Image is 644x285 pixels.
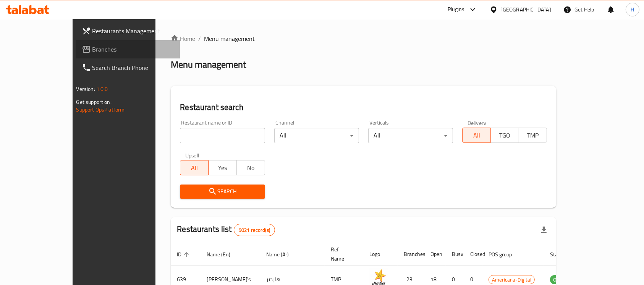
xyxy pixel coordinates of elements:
[76,22,180,40] a: Restaurants Management
[212,162,234,173] span: Yes
[185,152,199,158] label: Upsell
[76,105,125,115] a: Support.OpsPlatform
[207,250,240,259] span: Name (En)
[631,5,634,14] span: H
[448,5,464,14] div: Plugins
[183,162,205,173] span: All
[468,120,487,125] label: Delivery
[180,102,547,113] h2: Restaurant search
[234,227,275,234] span: 9021 record(s)
[92,45,174,54] span: Branches
[171,58,246,71] h2: Menu management
[466,130,488,141] span: All
[368,128,453,143] div: All
[76,84,95,94] span: Version:
[266,250,299,259] span: Name (Ar)
[522,130,544,141] span: TMP
[464,243,482,266] th: Closed
[180,185,265,199] button: Search
[180,160,209,175] button: All
[171,34,195,43] a: Home
[198,34,201,43] li: /
[424,243,446,266] th: Open
[76,97,112,107] span: Get support on:
[171,34,556,43] nav: breadcrumb
[76,58,180,77] a: Search Branch Phone
[204,34,255,43] span: Menu management
[208,160,237,175] button: Yes
[274,128,359,143] div: All
[236,160,265,175] button: No
[180,128,265,143] input: Search for restaurant name or ID..
[398,243,424,266] th: Branches
[462,128,491,143] button: All
[519,128,547,143] button: TMP
[96,84,108,94] span: 1.0.0
[92,26,174,36] span: Restaurants Management
[331,245,354,263] span: Ref. Name
[446,243,464,266] th: Busy
[76,40,180,58] a: Branches
[177,223,275,236] h2: Restaurants list
[234,224,275,236] div: Total records count
[186,187,259,196] span: Search
[489,250,522,259] span: POS group
[92,63,174,72] span: Search Branch Phone
[490,128,519,143] button: TGO
[494,130,516,141] span: TGO
[363,243,398,266] th: Logo
[489,275,534,284] span: Americana-Digital
[535,221,553,239] div: Export file
[550,275,569,284] div: OPEN
[240,162,262,173] span: No
[550,275,569,284] span: OPEN
[550,250,575,259] span: Status
[501,5,551,14] div: [GEOGRAPHIC_DATA]
[177,250,191,259] span: ID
